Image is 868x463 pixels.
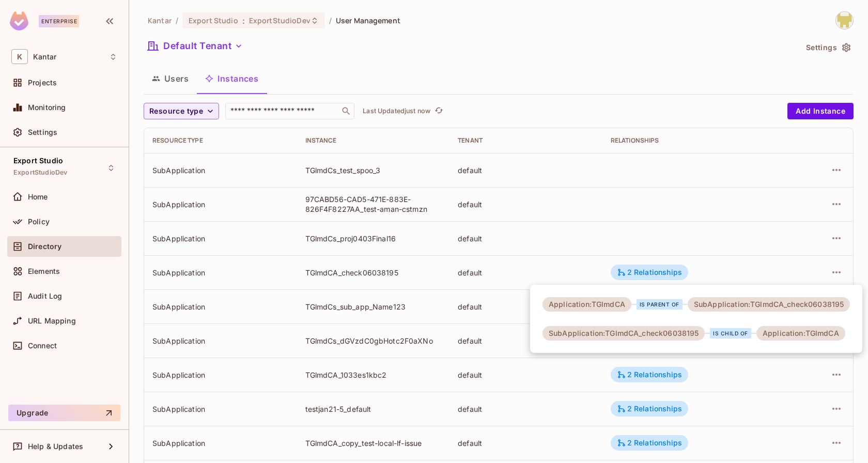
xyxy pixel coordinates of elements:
[637,299,683,310] div: is parent of
[688,297,850,312] div: SubApplication:TGlmdCA_check06038195
[542,297,631,312] div: Application:TGlmdCA
[542,326,705,341] div: SubApplication:TGlmdCA_check06038195
[710,328,751,338] div: is child of
[756,326,845,341] div: Application:TGlmdCA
